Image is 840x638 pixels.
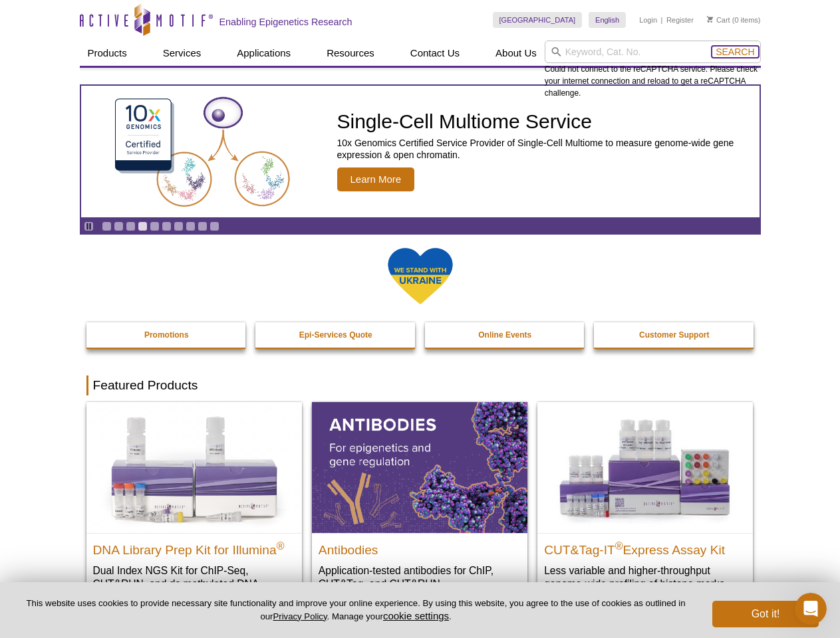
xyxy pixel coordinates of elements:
a: Contact Us [402,41,468,66]
a: English [589,12,626,28]
a: Go to slide 4 [138,221,148,231]
a: Go to slide 10 [210,221,219,231]
p: Less variable and higher-throughput genome-wide profiling of histone marks​. [544,564,746,591]
h2: Enabling Epigenetics Research [219,16,352,28]
h2: DNA Library Prep Kit for Illumina [93,537,295,557]
span: Search [716,47,754,57]
li: | [661,12,663,28]
a: Register [666,15,694,25]
a: Cart [707,15,730,25]
a: Online Events [425,322,586,348]
a: Customer Support [594,322,755,348]
li: (0 items) [707,12,761,28]
a: Promotions [86,322,247,348]
a: Go to slide 7 [174,221,184,231]
a: Privacy Policy [273,611,327,621]
a: Login [639,15,657,25]
a: Go to slide 1 [102,221,112,231]
img: We Stand With Ukraine [387,247,454,306]
a: Applications [229,41,299,66]
h2: CUT&Tag-IT Express Assay Kit [544,537,746,557]
iframe: Intercom live chat [795,593,827,625]
a: Go to slide 2 [114,221,124,231]
a: Go to slide 3 [126,221,136,231]
a: Products [80,41,135,66]
a: Resources [319,41,382,66]
img: Single-Cell Multiome Service [102,91,302,213]
p: 10x Genomics Certified Service Provider of Single-Cell Multiome to measure genome-wide gene expre... [337,137,753,161]
button: Got it! [712,601,819,627]
span: Learn More [337,167,415,191]
h2: Featured Products [86,375,754,395]
input: Keyword, Cat. No. [545,41,761,63]
a: Go to slide 6 [162,221,172,231]
sup: ® [277,540,285,551]
img: Your Cart [707,16,713,23]
p: This website uses cookies to provide necessary site functionality and improve your online experie... [21,597,690,623]
a: Go to slide 9 [198,221,208,231]
strong: Customer Support [639,330,709,340]
sup: ® [615,540,623,551]
a: About Us [488,41,545,66]
a: DNA Library Prep Kit for Illumina DNA Library Prep Kit for Illumina® Dual Index NGS Kit for ChIP-... [86,402,302,617]
strong: Epi-Services Quote [299,330,372,340]
article: Single-Cell Multiome Service [81,86,760,217]
img: DNA Library Prep Kit for Illumina [86,402,302,532]
img: CUT&Tag-IT® Express Assay Kit [537,402,753,532]
button: cookie settings [383,610,449,621]
button: Search [712,46,758,58]
p: Dual Index NGS Kit for ChIP-Seq, CUT&RUN, and ds methylated DNA assays. [93,564,295,604]
a: Epi-Services Quote [255,322,416,348]
a: All Antibodies Antibodies Application-tested antibodies for ChIP, CUT&Tag, and CUT&RUN. [312,402,527,603]
h2: Single-Cell Multiome Service [337,112,753,132]
a: Go to slide 8 [186,221,196,231]
a: Single-Cell Multiome Service Single-Cell Multiome Service 10x Genomics Certified Service Provider... [81,86,760,217]
strong: Promotions [144,330,189,340]
a: [GEOGRAPHIC_DATA] [493,12,583,28]
img: All Antibodies [312,402,527,532]
a: Go to slide 5 [150,221,160,231]
div: Could not connect to the reCAPTCHA service. Please check your internet connection and reload to g... [545,41,761,99]
a: Toggle autoplay [84,221,94,231]
p: Application-tested antibodies for ChIP, CUT&Tag, and CUT&RUN. [319,564,521,591]
a: Services [155,41,210,66]
h2: Antibodies [319,537,521,557]
a: CUT&Tag-IT® Express Assay Kit CUT&Tag-IT®Express Assay Kit Less variable and higher-throughput ge... [537,402,753,603]
strong: Online Events [478,330,531,340]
